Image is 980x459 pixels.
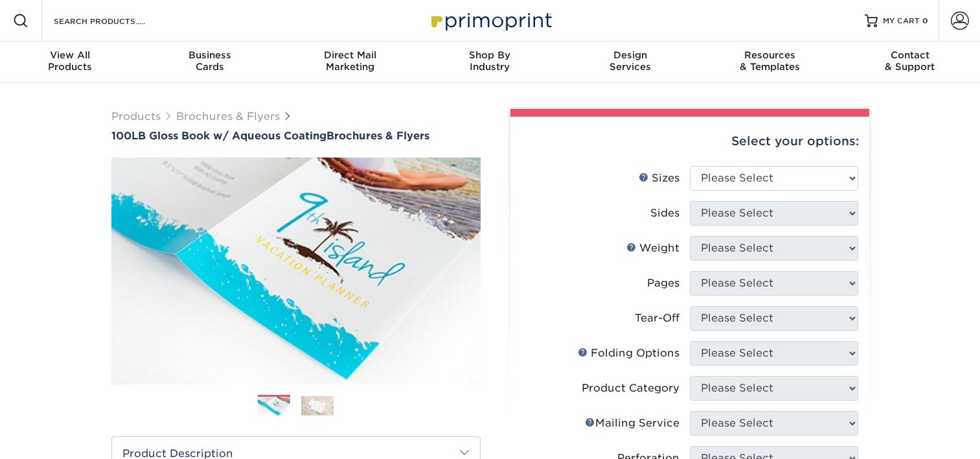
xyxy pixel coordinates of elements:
div: Mailing Service [585,416,679,431]
a: DesignServices [560,41,700,83]
div: Marketing [280,49,420,73]
div: Weight [626,241,679,256]
a: Resources& Templates [700,41,840,83]
span: Resources [700,49,840,61]
span: MY CART [883,16,920,27]
div: Tear-Off [635,311,679,326]
div: Services [560,49,700,73]
div: Industry [420,49,560,73]
div: Select your options: [521,117,859,166]
span: Business [140,49,280,61]
a: BusinessCards [140,41,280,83]
div: & Support [840,49,980,73]
span: 100LB Gloss Book w/ Aqueous Coating [111,130,326,142]
h1: Brochures & Flyers [111,130,481,142]
span: Shop By [420,49,560,61]
div: Pages [647,276,679,291]
div: Sizes [639,171,679,186]
a: Contact& Support [840,41,980,83]
div: Product Category [582,381,679,396]
a: Direct MailMarketing [280,41,420,83]
div: Folding Options [578,346,679,361]
div: Sides [650,206,679,221]
a: Products [111,110,161,123]
div: & Templates [700,49,840,73]
input: SEARCH PRODUCTS..... [52,13,179,29]
div: Cards [140,49,280,73]
span: Direct Mail [280,49,420,61]
img: Brochures & Flyers 01 [258,395,290,418]
span: Contact [840,49,980,61]
a: Shop ByIndustry [420,41,560,83]
img: Brochures & Flyers 02 [301,396,334,416]
img: Primoprint [426,6,555,34]
span: 0 [922,16,928,25]
img: 100LB Gloss Book<br/>w/ Aqueous Coating 01 [111,143,481,399]
a: Brochures & Flyers [176,110,280,123]
a: 100LB Gloss Book w/ Aqueous CoatingBrochures & Flyers [111,130,481,142]
span: Design [560,49,700,61]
